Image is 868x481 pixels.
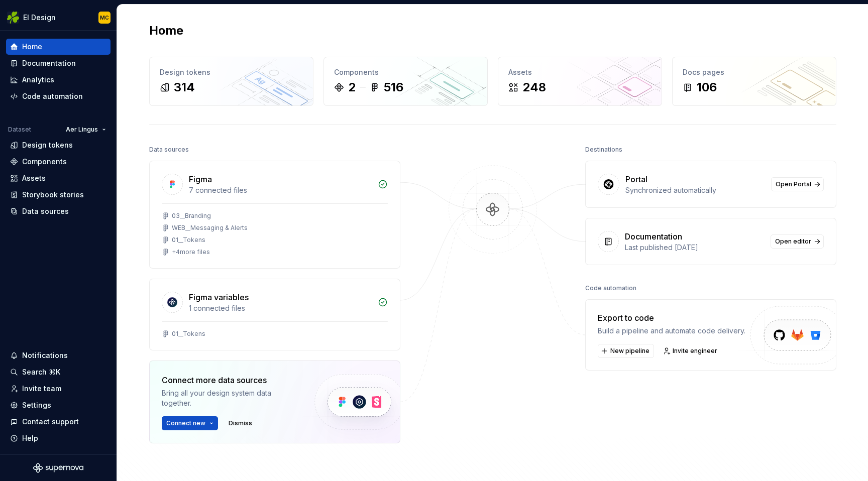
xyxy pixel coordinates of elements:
a: Invite engineer [660,344,722,358]
button: New pipeline [598,344,654,358]
div: Analytics [22,75,54,85]
div: 248 [522,79,546,95]
div: Destinations [585,143,622,157]
span: Invite engineer [673,347,717,355]
span: New pipeline [610,347,649,355]
a: Open editor [771,234,824,249]
svg: Supernova Logo [33,463,83,473]
a: Docs pages106 [672,57,836,106]
div: Search ⌘K [22,367,60,377]
div: Figma [189,173,212,185]
div: Components [22,157,67,167]
div: Settings [22,400,51,410]
div: Documentation [22,58,76,68]
div: 01__Tokens [172,330,205,338]
div: Storybook stories [22,190,84,200]
button: Aer Lingus [61,123,111,137]
div: Components [334,67,477,77]
a: Assets248 [498,57,662,106]
div: EI Design [23,13,56,23]
div: Data sources [22,206,69,216]
button: Notifications [6,347,111,364]
div: 7 connected files [189,185,372,195]
a: Assets [6,170,111,186]
div: 2 [348,79,356,95]
a: Design tokens [6,137,111,153]
div: Documentation [625,230,682,243]
div: WEB__Messaging & Alerts [172,224,248,232]
button: Help [6,430,111,446]
a: Components [6,154,111,170]
span: Open Portal [776,180,811,188]
div: Invite team [22,384,61,394]
div: Home [22,42,42,52]
a: Storybook stories [6,187,111,203]
a: Components2516 [323,57,488,106]
div: Last published [DATE] [625,243,765,253]
div: Build a pipeline and automate code delivery. [598,326,745,336]
div: Figma variables [189,291,249,303]
div: 314 [174,79,195,95]
a: Invite team [6,381,111,397]
span: Aer Lingus [66,126,98,134]
div: 516 [384,79,403,95]
div: Docs pages [683,67,826,77]
button: Connect new [162,416,218,430]
button: EI DesignMC [2,7,115,28]
span: Dismiss [229,419,252,427]
div: Assets [508,67,652,77]
button: Contact support [6,414,111,430]
h2: Home [149,23,183,39]
div: Assets [22,173,46,183]
div: Contact support [22,417,79,427]
div: Bring all your design system data together. [162,388,297,408]
a: Figma7 connected files03__BrandingWEB__Messaging & Alerts01__Tokens+4more files [149,161,400,269]
div: Notifications [22,350,68,360]
div: 1 connected files [189,303,372,313]
div: Data sources [149,143,189,157]
div: Design tokens [22,140,73,150]
div: + 4 more files [172,248,210,256]
div: Connect more data sources [162,374,297,386]
div: Code automation [22,91,83,101]
a: Documentation [6,55,111,71]
span: Open editor [775,237,811,246]
button: Search ⌘K [6,364,111,380]
a: Figma variables1 connected files01__Tokens [149,279,400,350]
button: Dismiss [224,416,257,430]
div: 106 [697,79,717,95]
a: Design tokens314 [149,57,313,106]
div: Dataset [8,126,31,134]
div: Design tokens [160,67,303,77]
a: Data sources [6,203,111,219]
a: Open Portal [771,177,824,191]
a: Code automation [6,88,111,104]
a: Settings [6,397,111,413]
div: MC [100,14,109,22]
div: Synchronized automatically [625,185,765,195]
img: 56b5df98-d96d-4d7e-807c-0afdf3bdaefa.png [7,12,19,24]
div: Portal [625,173,647,185]
div: Help [22,433,38,443]
div: 03__Branding [172,212,211,220]
div: 01__Tokens [172,236,205,244]
div: Export to code [598,312,745,324]
div: Code automation [585,281,636,295]
a: Analytics [6,72,111,88]
span: Connect new [166,419,205,427]
a: Home [6,39,111,55]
